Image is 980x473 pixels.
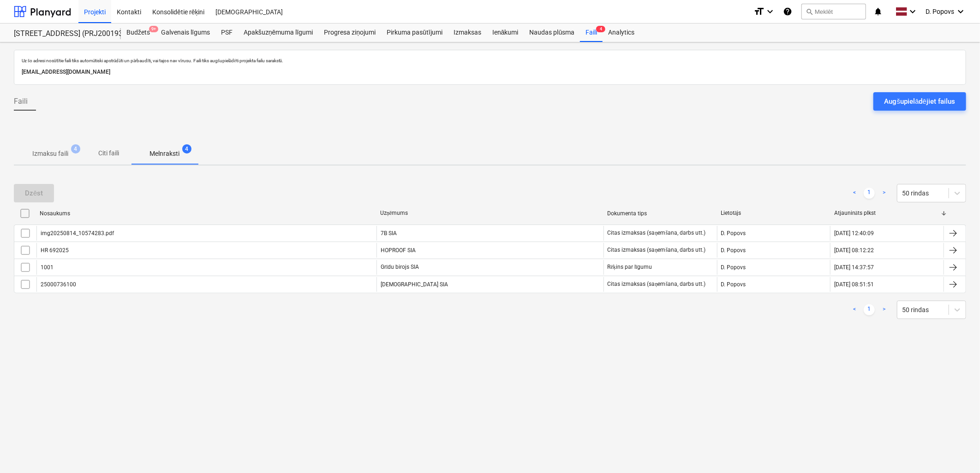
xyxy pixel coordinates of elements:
[608,264,652,271] div: Rēķins par līgumu
[608,247,706,254] div: Citas izmaksas (saņemšana, darbs utt.)
[376,226,604,241] div: 7B SIA
[603,24,640,42] a: Analytics
[926,8,954,15] span: D. Popovs
[608,230,706,236] div: Citas izmaksas (saņemšana, darbs utt.)
[864,188,875,199] a: Page 1 is your current page
[801,4,866,19] button: Meklēt
[878,188,890,199] a: Next page
[849,304,860,315] a: Previous page
[907,6,918,17] i: keyboard_arrow_down
[14,29,110,39] div: [STREET_ADDRESS] (PRJ2001934) 2601941
[238,24,318,42] a: Apakšuzņēmuma līgumi
[22,67,958,77] p: [EMAIL_ADDRESS][DOMAIN_NAME]
[376,260,604,275] div: Grīdu birojs SIA
[41,281,76,288] div: 25000736100
[753,6,765,17] i: format_size
[873,92,966,111] button: Augšupielādējiet failus
[607,210,713,217] div: Dokumenta tips
[22,58,958,64] p: Uz šo adresi nosūtītie faili tiks automātiski apstrādāti un pārbaudīti, vai tajos nav vīrusu. Fai...
[849,188,860,199] a: Previous page
[448,24,487,42] a: Izmaksas
[834,230,874,236] div: [DATE] 12:40:09
[717,243,831,258] div: D. Popovs
[834,281,874,288] div: [DATE] 08:51:51
[41,230,114,236] div: img20250814_10574283.pdf
[717,260,831,275] div: D. Popovs
[182,144,191,154] span: 4
[487,24,524,42] a: Ienākumi
[717,277,831,292] div: D. Popovs
[215,24,238,42] a: PSF
[380,210,600,217] div: Uzņēmums
[524,24,580,42] a: Naudas plūsma
[721,210,827,217] div: Lietotājs
[376,277,604,292] div: [DEMOGRAPHIC_DATA] SIA
[98,148,120,158] p: Citi faili
[40,210,373,217] div: Nosaukums
[596,26,605,32] span: 4
[834,210,940,217] div: Atjaunināts plkst
[878,304,890,315] a: Next page
[32,149,68,159] p: Izmaksu faili
[834,264,874,271] div: [DATE] 14:37:57
[717,226,831,241] div: D. Popovs
[580,24,603,42] div: Faili
[783,6,792,17] i: Zināšanu pamats
[149,26,158,32] span: 9+
[155,24,215,42] a: Galvenais līgums
[121,24,155,42] a: Budžets9+
[765,6,776,17] i: keyboard_arrow_down
[14,96,28,107] span: Faili
[376,243,604,258] div: HOPROOF SIA
[149,149,179,159] p: Melnraksti
[884,95,955,107] div: Augšupielādējiet failus
[381,24,448,42] a: Pirkuma pasūtījumi
[71,144,80,154] span: 4
[873,6,883,17] i: notifications
[580,24,603,42] a: Faili4
[608,281,706,288] div: Citas izmaksas (saņemšana, darbs utt.)
[934,429,980,473] iframe: Chat Widget
[41,264,54,271] div: 1001
[318,24,381,42] a: Progresa ziņojumi
[121,24,155,42] div: Budžets
[955,6,966,17] i: keyboard_arrow_down
[834,247,874,254] div: [DATE] 08:12:22
[41,247,69,254] div: HR 692025
[806,8,813,15] span: search
[864,304,875,315] a: Page 1 is your current page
